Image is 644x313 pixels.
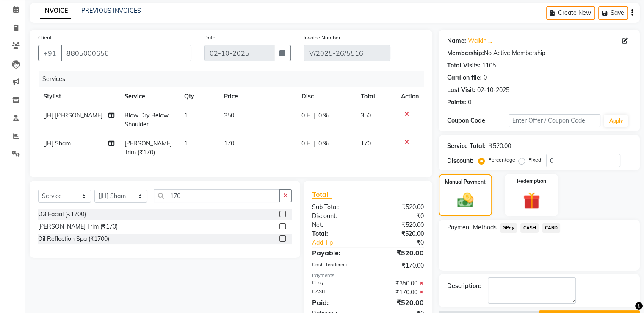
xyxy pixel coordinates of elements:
[452,191,478,210] img: _cash.svg
[509,114,601,127] input: Enter Offer / Coupon Code
[482,61,496,70] div: 1105
[204,34,216,42] label: Date
[43,140,71,147] span: [JH] Sham
[38,45,62,61] button: +91
[368,297,430,307] div: ₹520.00
[318,111,329,120] span: 0 %
[313,111,315,120] span: |
[468,36,492,45] a: Walkin ...
[304,34,340,42] label: Invoice Number
[368,221,430,229] div: ₹520.00
[445,178,486,186] label: Manual Payment
[598,6,628,20] button: Save
[224,140,234,147] span: 170
[447,156,473,165] div: Discount:
[447,49,631,58] div: No Active Membership
[447,73,482,82] div: Card on file:
[447,36,466,45] div: Name:
[542,223,560,233] span: CARD
[43,112,102,119] span: [JH] [PERSON_NAME]
[528,156,541,164] label: Fixed
[368,248,430,258] div: ₹520.00
[546,6,595,20] button: Create New
[447,142,486,151] div: Service Total:
[306,203,368,212] div: Sub Total:
[447,223,497,232] span: Payment Methods
[306,288,368,297] div: CASH
[306,212,368,221] div: Discount:
[296,87,356,106] th: Disc
[306,297,368,307] div: Paid:
[306,261,368,270] div: Cash Tendered:
[179,87,219,106] th: Qty
[604,115,628,127] button: Apply
[447,116,509,125] div: Coupon Code
[224,112,234,119] span: 350
[124,140,172,156] span: [PERSON_NAME] Trim (₹170)
[306,248,368,258] div: Payable:
[39,71,430,87] div: Services
[356,87,396,106] th: Total
[184,140,188,147] span: 1
[38,235,109,243] div: Oil Reflection Spa (₹1700)
[489,142,511,151] div: ₹520.00
[520,223,539,233] span: CASH
[124,112,169,128] span: Blow Dry Below Shoulder
[40,3,71,19] a: INVOICE
[378,238,430,247] div: ₹0
[306,221,368,229] div: Net:
[368,288,430,297] div: ₹170.00
[306,279,368,288] div: GPay
[477,86,509,95] div: 02-10-2025
[484,73,487,82] div: 0
[447,49,484,58] div: Membership:
[361,140,371,147] span: 170
[447,282,481,291] div: Description:
[517,177,546,185] label: Redemption
[447,86,475,95] div: Last Visit:
[368,203,430,212] div: ₹520.00
[368,229,430,238] div: ₹520.00
[368,261,430,270] div: ₹170.00
[38,222,118,231] div: [PERSON_NAME] Trim (₹170)
[368,212,430,221] div: ₹0
[154,189,280,202] input: Search or Scan
[184,112,188,119] span: 1
[306,238,378,247] a: Add Tip
[488,156,515,164] label: Percentage
[447,61,481,70] div: Total Visits:
[301,139,310,148] span: 0 F
[306,229,368,238] div: Total:
[38,210,86,219] div: O3 Facial (₹1700)
[38,34,52,42] label: Client
[38,87,119,106] th: Stylist
[312,190,332,199] span: Total
[61,45,191,61] input: Search by Name/Mobile/Email/Code
[301,111,310,120] span: 0 F
[396,87,424,106] th: Action
[312,272,424,279] div: Payments
[518,190,545,211] img: _gift.svg
[368,279,430,288] div: ₹350.00
[361,112,371,119] span: 350
[219,87,296,106] th: Price
[119,87,179,106] th: Service
[447,98,466,107] div: Points:
[468,98,471,107] div: 0
[318,139,329,148] span: 0 %
[81,7,141,14] a: PREVIOUS INVOICES
[313,139,315,148] span: |
[500,223,517,233] span: GPay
